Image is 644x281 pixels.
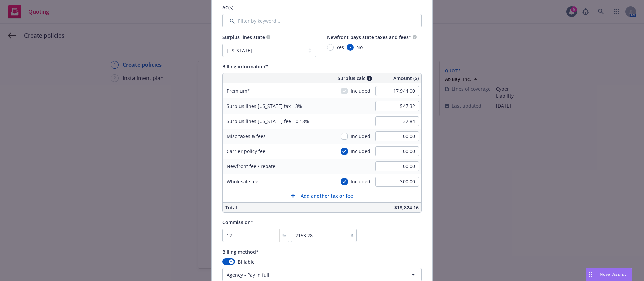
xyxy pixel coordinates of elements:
[375,86,419,96] input: 0.00
[222,34,265,40] span: Surplus lines state
[351,232,354,239] span: $
[327,44,334,51] input: Yes
[351,133,370,140] span: Included
[394,204,419,211] span: $18,824.16
[327,34,411,40] span: Newfront pays state taxes and fees*
[338,75,365,82] span: Surplus calc
[222,249,259,255] span: Billing method*
[227,163,275,169] span: Newfront fee / rebate
[347,44,354,51] input: No
[375,116,419,126] input: 0.00
[222,63,268,70] span: Billing information*
[223,189,421,202] button: Add another tax or fee
[227,88,250,94] span: Premium
[375,177,419,187] input: 0.00
[222,219,253,225] span: Commission*
[225,204,237,211] span: Total
[227,103,302,109] span: Surplus lines [US_STATE] tax - 3%
[282,232,286,239] span: %
[301,192,353,199] span: Add another tax or fee
[336,44,344,51] span: Yes
[222,4,233,11] span: AC(s)
[227,118,309,124] span: Surplus lines [US_STATE] fee - 0.18%
[586,268,594,281] div: Drag to move
[375,131,419,141] input: 0.00
[351,148,370,155] span: Included
[393,75,419,82] span: Amount ($)
[227,178,258,185] span: Wholesale fee
[222,14,422,27] input: Filter by keyword...
[586,268,632,281] button: Nova Assist
[227,133,266,139] span: Misc taxes & fees
[600,271,626,277] span: Nova Assist
[227,148,265,154] span: Carrier policy fee
[351,87,370,94] span: Included
[375,161,419,171] input: 0.00
[351,178,370,185] span: Included
[375,146,419,156] input: 0.00
[375,101,419,111] input: 0.00
[222,258,422,265] div: Billable
[356,44,363,51] span: No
